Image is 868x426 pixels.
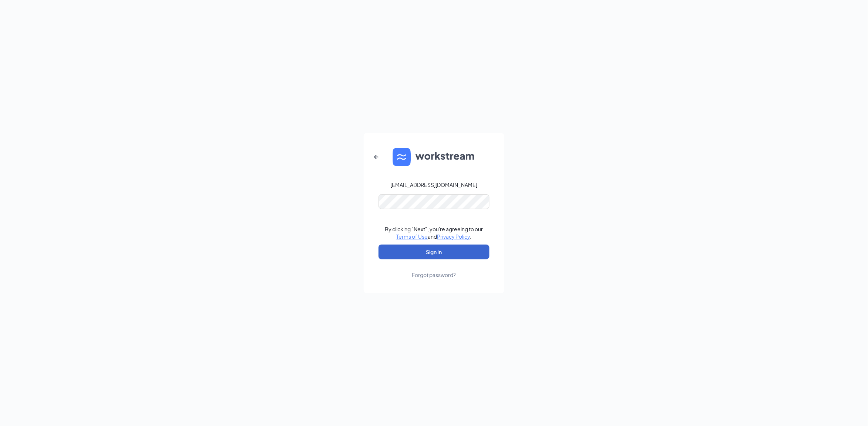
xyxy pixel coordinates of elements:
[412,271,456,279] div: Forgot password?
[437,233,470,240] a: Privacy Policy
[393,148,475,166] img: WS logo and Workstream text
[412,259,456,279] a: Forgot password?
[379,245,489,259] button: Sign In
[372,153,381,161] svg: ArrowLeftNew
[391,181,478,188] div: [EMAIL_ADDRESS][DOMAIN_NAME]
[397,233,428,240] a: Terms of Use
[367,148,385,166] button: ArrowLeftNew
[385,225,483,240] div: By clicking "Next", you're agreeing to our and .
